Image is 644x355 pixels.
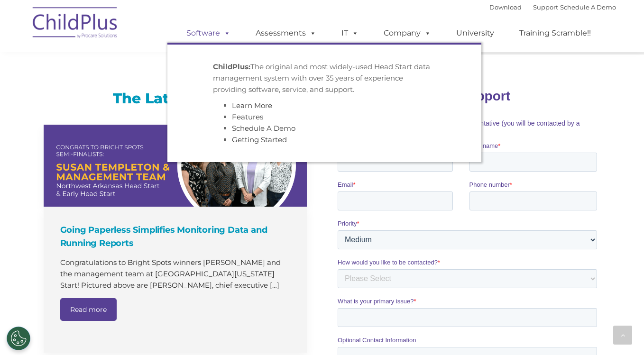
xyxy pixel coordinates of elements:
a: Assessments [246,24,326,43]
img: ChildPlus by Procare Solutions [28,0,123,48]
a: Download [489,3,522,11]
a: Schedule A Demo [232,124,295,133]
p: The original and most widely-used Head Start data management system with over 35 years of experie... [213,61,436,95]
a: Company [374,24,441,43]
a: Getting Started [232,135,287,144]
a: Software [177,24,240,43]
a: Schedule A Demo [560,3,616,11]
a: IT [332,24,368,43]
a: Support [533,3,558,11]
p: Congratulations to Bright Spots winners [PERSON_NAME] and the management team at [GEOGRAPHIC_DATA... [60,257,293,291]
a: University [447,24,504,43]
h3: The Latest News [44,89,307,108]
a: Read more [60,298,117,321]
strong: ChildPlus: [213,62,250,71]
a: Learn More [232,101,272,110]
h4: Going Paperless Simplifies Monitoring Data and Running Reports [60,223,293,250]
a: Training Scramble!! [510,24,600,43]
a: Features [232,112,263,121]
font: | [489,3,616,11]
